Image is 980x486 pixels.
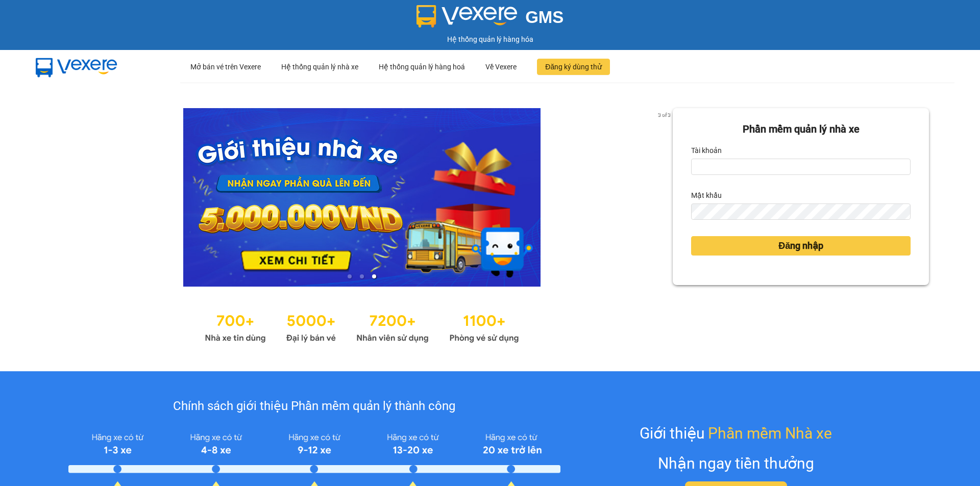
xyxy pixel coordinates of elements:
[190,50,261,83] div: Mở bán vé trên Vexere
[691,236,911,255] button: Đăng nhập
[348,274,352,278] li: slide item 1
[525,8,563,27] span: GMS
[537,59,610,75] button: Đăng ký dùng thử
[51,108,65,287] button: previous slide / item
[68,397,560,416] div: Chính sách giới thiệu Phần mềm quản lý thành công
[26,50,128,84] img: mbUUG5Q.png
[379,50,465,83] div: Hệ thống quản lý hàng hoá
[691,159,911,175] input: Tài khoản
[691,187,722,203] label: Mật khẩu
[416,15,564,23] a: GMS
[360,274,364,278] li: slide item 2
[545,61,602,72] span: Đăng ký dùng thử
[658,108,673,287] button: next slide / item
[3,34,977,45] div: Hệ thống quản lý hàng hóa
[485,50,517,83] div: Về Vexere
[640,421,832,445] div: Giới thiệu
[281,50,358,83] div: Hệ thống quản lý nhà xe
[691,142,722,159] label: Tài khoản
[416,5,518,28] img: logo 2
[205,307,519,346] img: Statistics.png
[708,421,832,445] span: Phần mềm Nhà xe
[691,121,911,137] div: Phần mềm quản lý nhà xe
[658,451,814,475] div: Nhận ngay tiền thưởng
[372,274,376,278] li: slide item 3
[778,239,823,253] span: Đăng nhập
[691,203,911,220] input: Mật khẩu
[655,108,673,121] p: 3 of 3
